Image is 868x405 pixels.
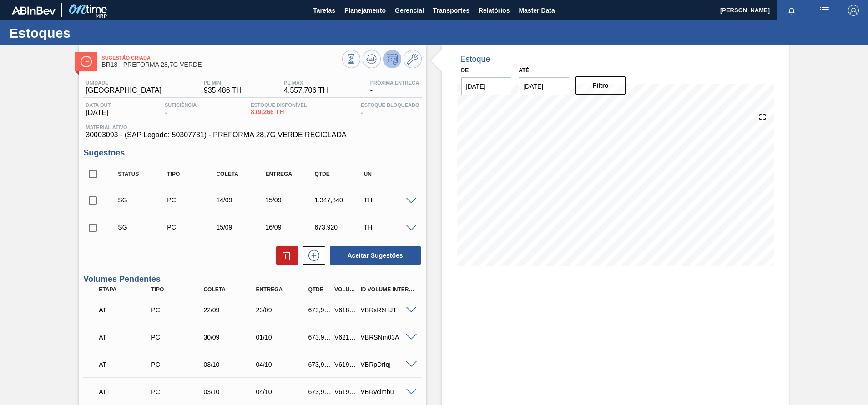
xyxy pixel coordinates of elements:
div: TH [361,224,416,231]
div: Etapa [96,286,155,293]
div: 16/09/2025 [263,224,318,231]
div: Id Volume Interno [358,286,417,293]
span: Relatórios [479,5,510,16]
span: Suficiência [165,102,197,108]
img: Ícone [81,56,92,67]
div: 03/10/2025 [201,388,260,395]
span: Data out [86,102,111,108]
input: dd/mm/yyyy [461,77,512,95]
span: 935,486 TH [204,86,242,95]
span: 4.557,706 TH [284,86,328,95]
div: Pedido de Compra [165,224,219,231]
div: 673,920 [312,224,367,231]
div: Pedido de Compra [149,388,207,395]
div: Tipo [149,286,207,293]
img: userActions [819,5,830,16]
label: De [461,67,469,74]
div: V619978 [332,361,359,368]
div: 15/09/2025 [263,196,318,204]
button: Aceitar Sugestões [330,246,421,265]
div: Aceitar Sugestões [325,245,422,265]
div: Estoque [460,55,490,64]
div: Aguardando Informações de Transporte [96,300,155,320]
span: [DATE] [86,109,111,117]
span: Próxima Entrega [370,80,419,85]
button: Notificações [777,4,806,17]
div: - [358,102,421,117]
div: 03/10/2025 [201,361,260,368]
span: 30003093 - (SAP Legado: 50307731) - PREFORMA 28,7G VERDE RECICLADA [86,131,419,139]
span: Transportes [433,5,469,16]
div: 673,920 [306,334,333,341]
span: Planejamento [344,5,386,16]
div: V618405 [332,306,359,314]
div: VBRpDrIqj [358,361,417,368]
div: Volume Portal [332,286,359,293]
div: Aguardando Informações de Transporte [96,355,155,375]
div: Aguardando Informações de Transporte [96,327,155,347]
div: 673,920 [306,361,333,368]
img: Logout [848,5,859,16]
div: Pedido de Compra [149,334,207,341]
h3: Sugestões [83,148,421,158]
button: Filtro [575,76,626,95]
div: Qtde [312,171,367,177]
div: 14/09/2025 [214,196,268,204]
span: Material ativo [86,125,419,130]
h3: Volumes Pendentes [83,275,421,284]
div: 30/09/2025 [201,334,260,341]
div: 04/10/2025 [253,388,312,395]
label: Até [519,67,529,74]
div: Aguardando Informações de Transporte [96,382,155,402]
div: Tipo [165,171,219,177]
div: 01/10/2025 [253,334,312,341]
div: Pedido de Compra [149,361,207,368]
div: VBRxR6HJT [358,306,417,314]
span: Unidade [86,80,161,85]
div: UN [361,171,416,177]
p: AT [99,361,153,368]
div: Pedido de Compra [149,306,207,314]
img: TNhmsLtSVTkK8tSr43FrP2fwEKptu5GPRR3wAAAABJRU5ErkJggg== [12,6,56,15]
div: Sugestão Criada [116,224,170,231]
div: V621750 [332,334,359,341]
span: Sugestão Criada [101,55,342,60]
div: 23/09/2025 [253,306,312,314]
div: V619980 [332,388,359,395]
span: BR18 - PREFORMA 28,7G VERDE [101,61,342,68]
div: Sugestão Criada [116,196,170,204]
span: Tarefas [313,5,335,16]
div: Excluir Sugestões [272,246,298,265]
span: Gerencial [395,5,424,16]
div: 1.347,840 [312,196,367,204]
div: 22/09/2025 [201,306,260,314]
div: - [368,80,422,95]
div: 673,920 [306,388,333,395]
h1: Estoques [9,28,171,38]
div: Nova sugestão [298,246,325,265]
span: Master Data [519,5,555,16]
span: 819,266 TH [251,109,307,115]
button: Visão Geral dos Estoques [342,50,360,68]
p: AT [99,306,153,314]
div: Entrega [263,171,318,177]
div: Coleta [214,171,268,177]
span: Estoque Disponível [251,102,307,108]
div: Qtde [306,286,333,293]
div: Coleta [201,286,260,293]
span: PE MAX [284,80,328,85]
div: 15/09/2025 [214,224,268,231]
button: Ir ao Master Data / Geral [404,50,422,68]
p: AT [99,388,153,395]
p: AT [99,334,153,341]
div: - [162,102,199,117]
div: VBRSNm03A [358,334,417,341]
div: Pedido de Compra [165,196,219,204]
span: PE MIN [204,80,242,85]
div: VBRvcimbu [358,388,417,395]
span: [GEOGRAPHIC_DATA] [86,86,161,95]
button: Atualizar Gráfico [363,50,381,68]
div: 04/10/2025 [253,361,312,368]
div: TH [361,196,416,204]
input: dd/mm/yyyy [519,77,569,95]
